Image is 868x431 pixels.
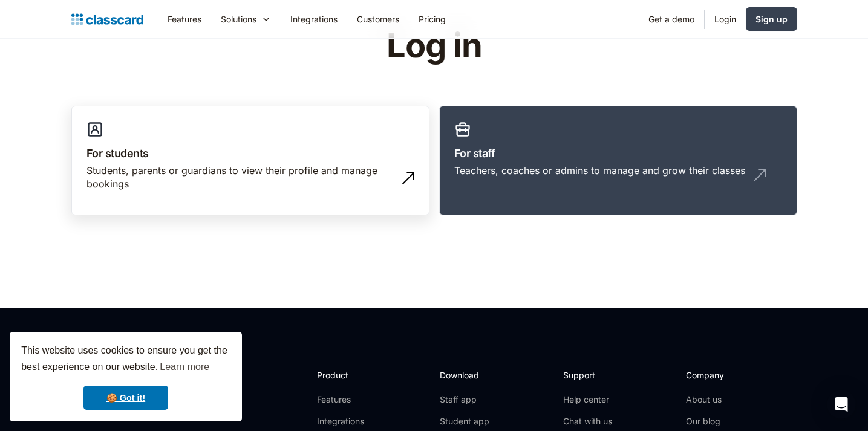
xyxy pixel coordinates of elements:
[317,369,382,381] h2: Product
[454,145,782,161] h3: For staff
[211,5,281,33] div: Solutions
[221,13,256,25] div: Solutions
[281,5,347,33] a: Integrations
[158,5,211,33] a: Features
[317,415,382,427] a: Integrations
[746,7,797,31] a: Sign up
[440,394,489,406] a: Staff app
[71,11,143,28] a: home
[686,415,766,427] a: Our blog
[755,13,788,25] div: Sign up
[83,386,168,410] a: dismiss cookie message
[21,343,230,376] span: This website uses cookies to ensure you get the best experience on our website.
[563,394,612,406] a: Help center
[639,5,704,33] a: Get a demo
[563,415,612,427] a: Chat with us
[158,358,211,376] a: learn more about cookies
[440,415,489,427] a: Student app
[242,27,626,65] h1: Log in
[409,5,455,33] a: Pricing
[86,164,390,191] div: Students, parents or guardians to view their profile and manage bookings
[686,394,766,406] a: About us
[705,5,746,33] a: Login
[439,106,797,216] a: For staffTeachers, coaches or admins to manage and grow their classes
[686,369,766,381] h2: Company
[563,369,612,381] h2: Support
[827,390,856,419] div: Open Intercom Messenger
[71,106,429,216] a: For studentsStudents, parents or guardians to view their profile and manage bookings
[86,145,414,161] h3: For students
[347,5,409,33] a: Customers
[317,394,382,406] a: Features
[440,369,489,381] h2: Download
[454,164,745,177] div: Teachers, coaches or admins to manage and grow their classes
[10,332,242,421] div: cookieconsent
